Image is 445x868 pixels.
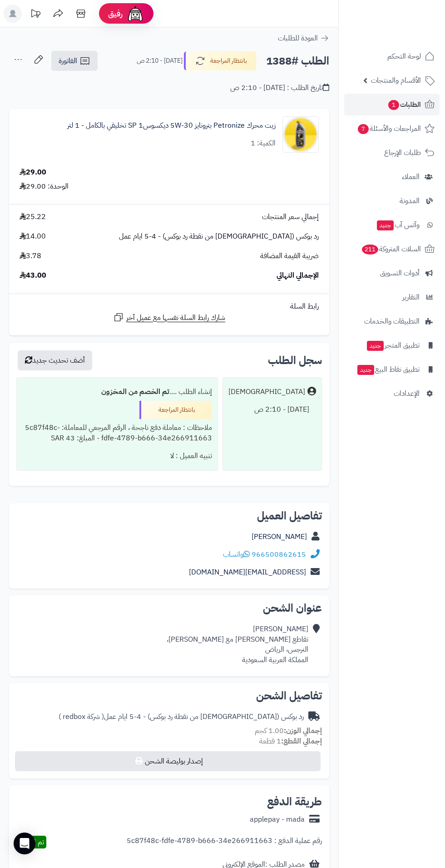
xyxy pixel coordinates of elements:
a: وآتس آبجديد [344,214,440,236]
div: تنبيه العميل : لا [22,447,212,465]
a: الإعدادات [344,383,440,404]
a: السلات المتروكة211 [344,238,440,260]
small: 1.00 كجم [255,725,322,736]
div: [DATE] - 2:10 ص [228,401,316,419]
a: الطلبات1 [344,94,440,115]
a: شارك رابط السلة نفسها مع عميل آخر [113,312,225,323]
div: applepay - mada [250,814,305,825]
a: تطبيق المتجرجديد [344,334,440,356]
span: العودة للطلبات [278,33,318,44]
span: 7 [358,124,369,134]
a: تحديثات المنصة [24,5,47,25]
img: ai-face.png [126,5,144,23]
span: 14.00 [20,231,46,242]
h2: الطلب #1388 [266,52,329,70]
a: المدونة [344,190,440,212]
button: أضف تحديث جديد [18,350,92,370]
div: رابط السلة [13,301,326,312]
button: إصدار بوليصة الشحن [15,751,321,771]
h2: عنوان الشحن [16,603,322,614]
strong: إجمالي الوزن: [284,725,322,736]
span: تطبيق نقاط البيع [356,363,420,376]
span: جديد [377,220,394,230]
small: [DATE] - 2:10 ص [137,56,183,65]
a: الفاتورة [51,51,98,71]
a: لوحة التحكم [344,45,440,67]
b: تم الخصم من المخزون [101,386,169,397]
span: جديد [357,365,374,375]
span: الإعدادات [394,387,420,400]
span: تطبيق المتجر [366,339,420,352]
a: طلبات الإرجاع [344,142,440,164]
span: ضريبة القيمة المضافة [260,251,319,261]
h2: تفاصيل الشحن [16,690,322,701]
span: العملاء [402,170,420,183]
h2: تفاصيل العميل [16,510,322,521]
div: Open Intercom Messenger [14,833,35,854]
span: شارك رابط السلة نفسها مع عميل آخر [126,313,225,323]
span: 211 [362,244,378,254]
a: أدوات التسويق [344,262,440,284]
span: إجمالي سعر المنتجات [262,212,319,222]
div: رد بوكس ([DEMOGRAPHIC_DATA] من نقطة رد بوكس) - 4-5 ايام عمل [59,712,304,722]
h2: طريقة الدفع [267,796,322,807]
span: جديد [367,341,384,351]
a: [PERSON_NAME] [252,531,307,542]
span: رد بوكس ([DEMOGRAPHIC_DATA] من نقطة رد بوكس) - 4-5 ايام عمل [119,231,319,242]
a: تطبيق نقاط البيعجديد [344,359,440,380]
a: التقارير [344,286,440,308]
span: التطبيقات والخدمات [364,315,420,328]
strong: إجمالي القطع: [281,736,322,747]
a: [EMAIL_ADDRESS][DOMAIN_NAME] [189,567,306,578]
span: 43.00 [20,270,46,281]
a: العودة للطلبات [278,33,329,44]
span: أدوات التسويق [380,267,420,279]
span: لوحة التحكم [387,50,421,63]
div: [PERSON_NAME] تقاطع [PERSON_NAME] مع [PERSON_NAME]، النرجس، الرياض المملكة العربية السعودية [167,624,308,665]
div: إنشاء الطلب .... [22,383,212,401]
span: 1 [388,100,399,110]
div: [DEMOGRAPHIC_DATA] [228,387,305,397]
div: بانتظار المراجعة [139,401,212,419]
div: تاريخ الطلب : [DATE] - 2:10 ص [230,83,329,93]
a: العملاء [344,166,440,188]
span: رفيق [108,8,123,19]
span: الأقسام والمنتجات [371,74,421,87]
a: المراجعات والأسئلة7 [344,118,440,140]
div: 29.00 [20,167,46,178]
span: الفاتورة [59,55,77,66]
small: 1 قطعة [259,736,322,747]
span: التقارير [402,291,420,304]
div: الوحدة: 29.00 [20,181,69,192]
span: المراجعات والأسئلة [357,122,421,135]
span: 25.22 [20,212,46,222]
h3: سجل الطلب [268,355,322,366]
span: السلات المتروكة [361,243,421,255]
a: 966500862615 [252,549,306,560]
span: ( شركة redbox ) [59,711,104,722]
span: الإجمالي النهائي [277,270,319,281]
span: وآتس آب [376,219,420,231]
div: رقم عملية الدفع : 5c87f48c-fdfe-4789-b666-34e266911663 [127,836,322,849]
div: الكمية: 1 [251,138,276,149]
button: بانتظار المراجعة [184,51,257,70]
span: طلبات الإرجاع [384,146,421,159]
div: ملاحظات : معاملة دفع ناجحة ، الرقم المرجعي للمعاملة: 5c87f48c-fdfe-4789-b666-34e266911663 - المبل... [22,419,212,447]
a: التطبيقات والخدمات [344,310,440,332]
img: 1737292130-Petronize%205w30-90x90.png [283,116,318,153]
span: 3.78 [20,251,41,261]
span: الطلبات [387,98,421,111]
span: المدونة [400,195,420,207]
a: واتساب [223,549,250,560]
a: زيت محرك Petronize بترونايز 5W-30 ديكسوس1 SP تخليقي بالكامل - 1 لتر [67,120,276,131]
